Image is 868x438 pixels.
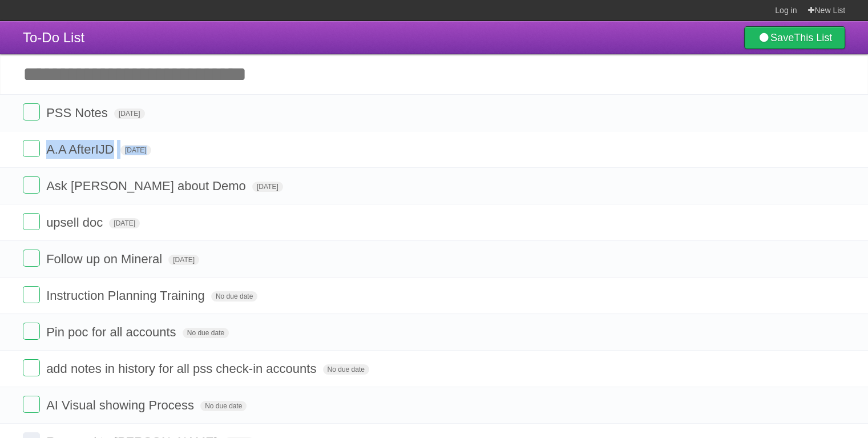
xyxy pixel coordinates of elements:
span: No due date [323,364,369,375]
label: Done [23,176,40,194]
b: This List [794,32,832,43]
span: Pin poc for all accounts [46,325,179,339]
label: Done [23,323,40,340]
span: [DATE] [168,255,199,265]
span: No due date [200,401,247,411]
span: [DATE] [114,109,145,119]
label: Done [23,396,40,413]
span: AI Visual showing Process [46,398,197,412]
label: Done [23,140,40,157]
label: Done [23,286,40,303]
span: No due date [211,291,257,302]
span: To-Do List [23,30,84,45]
span: A.A AfterIJD [46,142,117,156]
span: Ask [PERSON_NAME] about Demo [46,179,249,193]
span: No due date [183,328,229,338]
label: Done [23,213,40,230]
span: [DATE] [109,218,140,228]
label: Done [23,103,40,120]
a: SaveThis List [744,26,845,49]
span: Instruction Planning Training [46,288,208,303]
span: [DATE] [252,182,283,192]
label: Done [23,250,40,267]
label: Done [23,359,40,376]
span: add notes in history for all pss check-in accounts [46,361,319,376]
span: upsell doc [46,215,106,230]
span: PSS Notes [46,106,111,120]
span: [DATE] [120,145,151,155]
span: Follow up on Mineral [46,252,165,266]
